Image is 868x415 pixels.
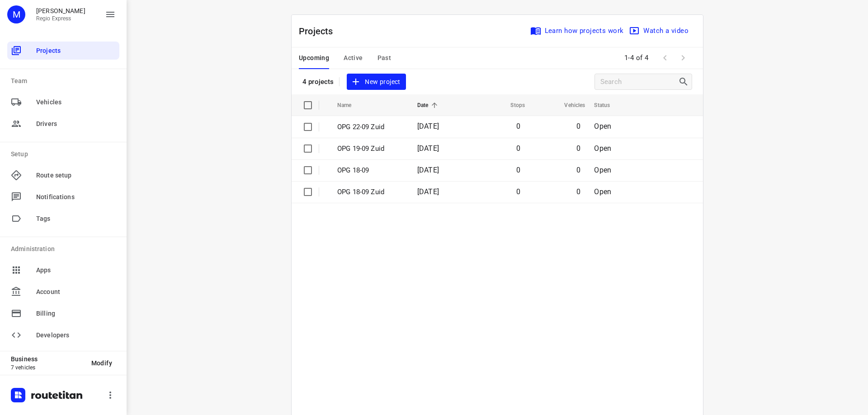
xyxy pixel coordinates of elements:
[7,5,25,23] div: M
[36,266,116,275] span: Apps
[417,100,440,111] span: Date
[678,76,692,87] div: Search
[36,214,116,224] span: Tags
[576,122,580,131] span: 0
[11,364,84,371] p: 7 vehicles
[337,100,363,111] span: Name
[337,187,404,197] p: OPG 18-09 Zuid
[7,188,119,206] div: Notifications
[600,75,678,89] input: Search projects
[7,93,119,111] div: Vehicles
[302,78,334,86] p: 4 projects
[552,100,585,111] span: Vehicles
[7,166,119,184] div: Route setup
[7,42,119,60] div: Projects
[91,359,112,367] span: Modify
[36,7,85,14] p: Max Bisseling
[594,122,611,131] span: Open
[11,149,119,159] p: Setup
[36,171,116,180] span: Route setup
[516,166,520,174] span: 0
[621,48,652,68] span: 1-4 of 4
[7,210,119,228] div: Tags
[337,144,404,154] p: OPG 19-09 Zuid
[36,331,116,340] span: Developers
[7,115,119,133] div: Drivers
[576,144,580,153] span: 0
[594,100,622,111] span: Status
[84,355,119,371] button: Modify
[344,52,363,64] span: Active
[11,355,84,363] p: Business
[11,244,119,254] p: Administration
[337,122,404,132] p: OPG 22-09 Zuid
[7,261,119,279] div: Apps
[516,122,520,131] span: 0
[516,144,520,153] span: 0
[516,187,520,196] span: 0
[7,283,119,301] div: Account
[7,304,119,322] div: Billing
[347,74,406,90] button: New project
[576,166,580,174] span: 0
[417,144,439,153] span: [DATE]
[299,52,329,64] span: Upcoming
[352,76,400,88] span: New project
[499,100,525,111] span: Stops
[299,24,340,38] p: Projects
[36,309,116,318] span: Billing
[576,187,580,196] span: 0
[377,52,392,64] span: Past
[7,326,119,344] div: Developers
[36,192,116,202] span: Notifications
[36,98,116,107] span: Vehicles
[36,46,116,56] span: Projects
[36,287,116,297] span: Account
[36,15,85,22] p: Regio Express
[594,187,611,196] span: Open
[656,49,674,67] span: Previous Page
[417,187,439,196] span: [DATE]
[36,119,116,129] span: Drivers
[417,122,439,131] span: [DATE]
[337,165,404,176] p: OPG 18-09
[674,49,692,67] span: Next Page
[594,144,611,153] span: Open
[594,166,611,174] span: Open
[417,166,439,174] span: [DATE]
[11,76,119,86] p: Team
